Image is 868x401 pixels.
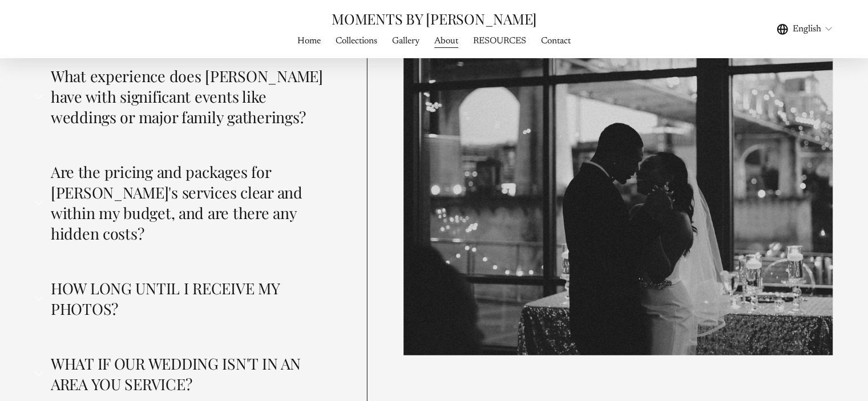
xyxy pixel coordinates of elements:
[43,353,330,394] span: WHAT IF OUR WEDDING ISN'T IN AN AREA YOU SERVICE?
[35,48,330,144] button: What experience does [PERSON_NAME] have with significant events like weddings or major family gat...
[35,261,330,336] button: HOW LONG UNTIL I RECEIVE MY PHOTOS?
[336,34,377,49] a: Collections
[392,34,419,49] a: folder dropdown
[473,34,526,49] a: RESOURCES
[777,22,834,37] div: language picker
[43,66,330,127] span: What experience does [PERSON_NAME] have with significant events like weddings or major family gat...
[35,144,330,261] button: Are the pricing and packages for [PERSON_NAME]'s services clear and within my budget, and are the...
[43,278,330,319] span: HOW LONG UNTIL I RECEIVE MY PHOTOS?
[434,34,458,49] a: About
[332,9,536,28] a: MOMENTS BY [PERSON_NAME]
[297,34,321,49] a: Home
[392,34,419,48] span: Gallery
[43,161,330,244] span: Are the pricing and packages for [PERSON_NAME]'s services clear and within my budget, and are the...
[541,34,571,49] a: Contact
[403,35,833,357] img: wedding-photo-011.png
[793,22,821,36] span: English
